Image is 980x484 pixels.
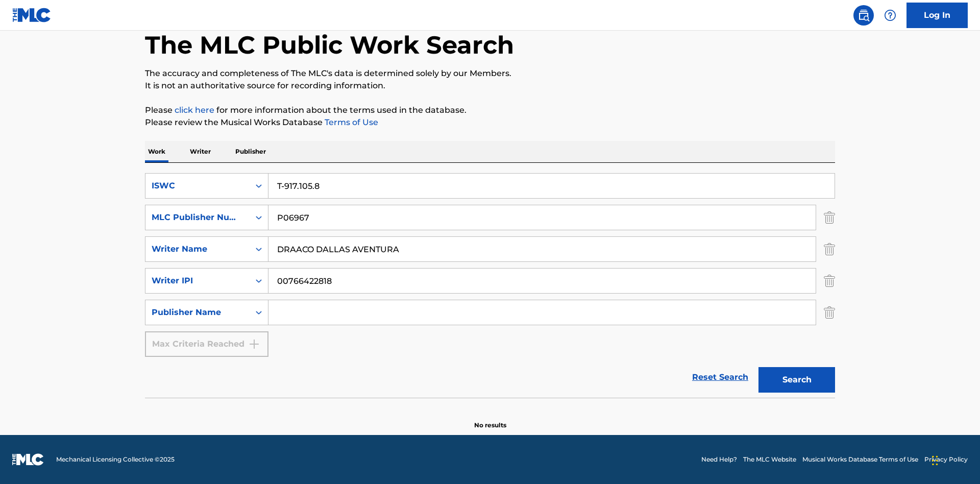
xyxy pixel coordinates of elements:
p: It is not an authoritative source for recording information. [145,80,835,92]
img: MLC Logo [12,8,52,22]
button: Search [758,367,835,393]
a: Need Help? [701,455,737,464]
form: Search Form [145,173,835,398]
p: No results [474,408,506,430]
img: search [857,9,870,21]
img: Delete Criterion [824,205,835,230]
iframe: Chat Widget [929,435,980,484]
p: Please review the Musical Works Database [145,116,835,129]
div: ISWC [152,180,243,192]
img: help [884,9,896,21]
p: Publisher [232,141,269,162]
img: Delete Criterion [824,268,835,294]
div: Writer IPI [152,275,243,287]
a: click here [175,105,214,115]
a: Terms of Use [323,117,378,127]
img: Delete Criterion [824,236,835,262]
div: Help [880,5,900,26]
p: The accuracy and completeness of The MLC's data is determined solely by our Members. [145,67,835,80]
img: Delete Criterion [824,300,835,325]
p: Work [145,141,168,162]
h1: The MLC Public Work Search [145,30,514,60]
p: Writer [187,141,214,162]
a: Log In [906,3,968,28]
div: MLC Publisher Number [152,211,243,224]
div: Publisher Name [152,306,243,319]
div: Drag [932,445,938,476]
a: Reset Search [687,366,753,389]
a: The MLC Website [743,455,796,464]
a: Privacy Policy [924,455,968,464]
div: Writer Name [152,243,243,255]
span: Mechanical Licensing Collective © 2025 [56,455,175,464]
img: logo [12,453,44,466]
p: Please for more information about the terms used in the database. [145,104,835,116]
a: Musical Works Database Terms of Use [802,455,918,464]
a: Public Search [853,5,874,26]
